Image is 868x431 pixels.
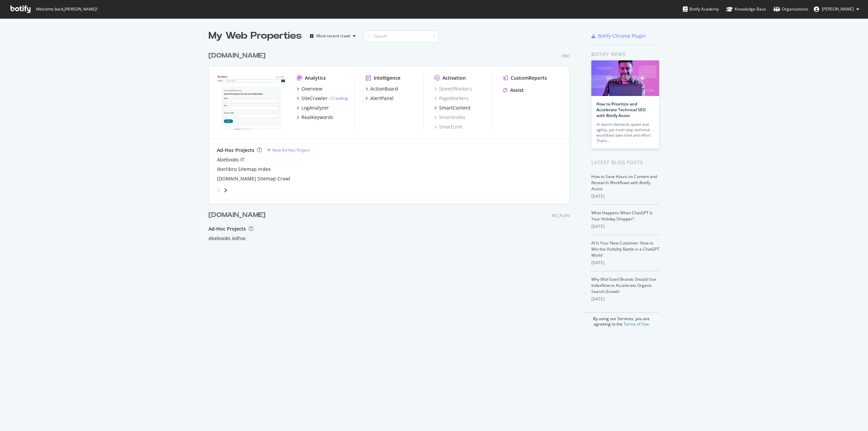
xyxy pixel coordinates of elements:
[301,95,328,102] div: SiteCrawler
[591,51,659,58] div: Botify news
[503,87,524,94] a: Assist
[209,210,265,220] div: [DOMAIN_NAME]
[209,51,268,61] a: [DOMAIN_NAME]
[267,147,310,153] a: New Ad-Hoc Project
[434,114,465,121] a: SmartIndex
[209,29,302,43] div: My Web Properties
[223,187,228,194] div: angle-right
[683,6,719,13] div: Botify Academy
[305,75,326,81] div: Analytics
[374,75,400,81] div: Intelligence
[510,87,524,94] div: Assist
[329,95,348,101] div: -
[366,85,398,92] a: ActionBoard
[434,85,472,92] a: SpeedWorkers
[209,43,575,298] div: grid
[307,31,358,41] button: Most recent crawl
[434,95,469,102] a: PageWorkers
[583,312,659,327] div: By using our Services, you are agreeing to the
[301,85,322,92] div: Overview
[316,34,350,38] div: Most recent crawl
[503,75,547,81] a: CustomReports
[439,104,471,111] div: SmartContent
[726,6,766,13] div: Knowledge Base
[591,159,659,166] div: Latest Blog Posts
[209,226,246,232] div: Ad-Hoc Projects
[370,95,394,102] div: AlertPanel
[808,4,865,15] button: [PERSON_NAME]
[596,101,646,118] a: How to Prioritize and Accelerate Technical SEO with Botify Assist
[591,60,659,96] img: How to Prioritize and Accelerate Technical SEO with Botify Assist
[297,95,348,102] a: SiteCrawler- Crawling
[822,6,854,12] span: Aoife Gallagher
[591,260,659,266] div: [DATE]
[217,175,290,182] a: [DOMAIN_NAME] Sitemap Crawl
[217,166,271,173] a: iberlibro Sitemap Index
[591,210,653,222] a: What Happens When ChatGPT Is Your Holiday Shopper?
[562,53,570,59] div: Pro
[297,104,329,111] a: LogAnalyzer
[301,114,333,121] div: RealKeywords
[370,85,398,92] div: ActionBoard
[297,114,333,121] a: RealKeywords
[591,276,656,294] a: Why Mid-Sized Brands Should Use IndexNow to Accelerate Organic Search Growth
[591,174,657,192] a: How to Save Hours on Content and Research Workflows with Botify Assist
[331,95,348,101] a: Crawling
[511,75,547,81] div: CustomReports
[434,104,471,111] a: SmartContent
[217,75,286,130] img: abebooks.com
[442,75,466,81] div: Activation
[596,122,654,143] div: AI search demands speed and agility, yet multi-step technical workflows take time and effort. Tha...
[591,193,659,199] div: [DATE]
[598,33,646,39] div: Botify Chrome Plugin
[301,104,329,111] div: LogAnalyzer
[209,235,246,242] a: Abebooks Adhoc
[624,321,649,327] a: Terms of Use
[773,6,808,13] div: Organizations
[272,147,310,153] div: New Ad-Hoc Project
[591,240,659,258] a: AI Is Your New Customer: How to Win the Visibility Battle in a ChatGPT World
[364,30,438,42] input: Search
[591,33,646,39] a: Botify Chrome Plugin
[36,6,97,12] span: Welcome back, [PERSON_NAME] !
[434,123,462,130] a: SmartLink
[591,296,659,302] div: [DATE]
[366,95,394,102] a: AlertPanel
[209,51,265,61] div: [DOMAIN_NAME]
[214,185,223,196] div: angle-left
[552,213,570,218] div: NO_PLAN
[217,156,244,163] a: Abebooks IT
[217,147,254,154] div: Ad-Hoc Projects
[297,85,322,92] a: Overview
[591,223,659,230] div: [DATE]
